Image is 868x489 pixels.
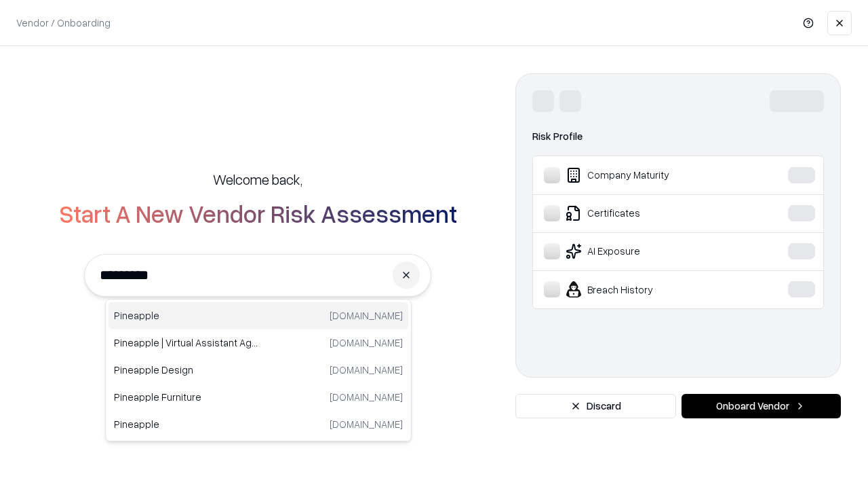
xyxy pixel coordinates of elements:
[114,417,258,431] p: Pineapple
[330,390,403,404] p: [DOMAIN_NAME]
[114,308,258,323] p: Pineapple
[114,336,258,350] p: Pineapple | Virtual Assistant Agency
[330,308,403,323] p: [DOMAIN_NAME]
[544,205,747,221] div: Certificates
[114,363,258,377] p: Pineapple Design
[515,394,676,418] button: Discard
[114,390,258,404] p: Pineapple Furniture
[330,417,403,431] p: [DOMAIN_NAME]
[105,299,412,441] div: Suggestions
[544,243,747,259] div: AI Exposure
[330,363,403,377] p: [DOMAIN_NAME]
[59,200,457,227] h2: Start A New Vendor Risk Assessment
[330,336,403,350] p: [DOMAIN_NAME]
[532,128,824,145] div: Risk Profile
[544,281,747,297] div: Breach History
[213,170,302,189] h5: Welcome back,
[16,16,111,30] p: Vendor / Onboarding
[682,394,841,418] button: Onboard Vendor
[544,167,747,183] div: Company Maturity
